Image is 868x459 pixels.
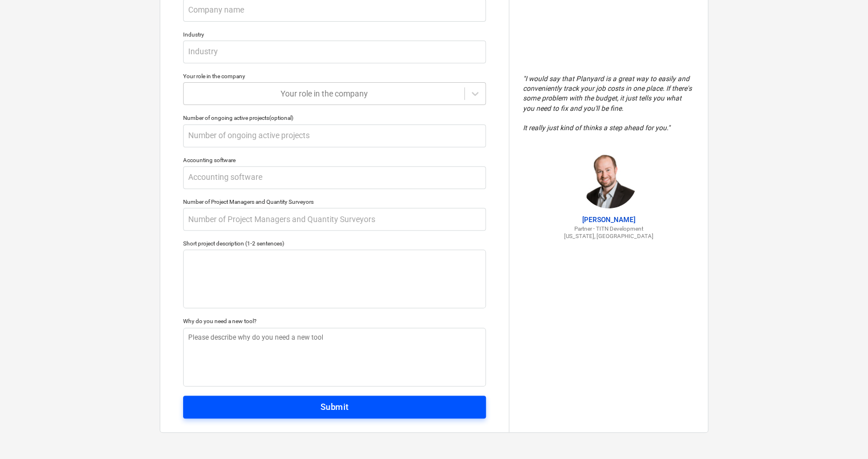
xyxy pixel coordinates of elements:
[580,151,637,208] img: Jordan Cohen
[183,124,486,147] input: Number of ongoing active projects
[183,396,486,418] button: Submit
[523,74,694,133] p: " I would say that Planyard is a great way to easily and conveniently track your job costs in one...
[183,114,486,122] div: Number of ongoing active projects (optional)
[183,198,486,206] div: Number of Project Managers and Quantity Surveyors
[183,240,486,247] div: Short project description (1-2 sentences)
[523,215,694,225] p: [PERSON_NAME]
[523,232,694,240] p: [US_STATE], [GEOGRAPHIC_DATA]
[183,317,486,325] div: Why do you need a new tool?
[183,208,486,231] input: Number of Project Managers and Quantity Surveyors
[183,73,486,80] div: Your role in the company
[183,41,486,63] input: Industry
[523,225,694,232] p: Partner - TITN Development
[183,156,486,164] div: Accounting software
[183,166,486,189] input: Accounting software
[321,400,349,414] div: Submit
[183,31,486,38] div: Industry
